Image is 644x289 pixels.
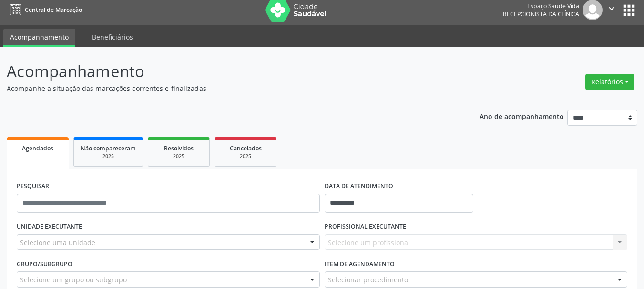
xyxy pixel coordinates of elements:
[222,153,269,160] div: 2025
[7,2,82,18] a: Central de Marcação
[325,179,393,194] label: DATA DE ATENDIMENTO
[328,275,408,285] span: Selecionar procedimento
[20,238,95,248] span: Selecione uma unidade
[7,83,448,93] p: Acompanhe a situação das marcações correntes e finalizadas
[17,257,72,271] label: Grupo/Subgrupo
[621,2,637,19] button: apps
[503,2,579,10] div: Espaço Saude Vida
[325,257,395,271] label: Item de agendamento
[155,153,203,160] div: 2025
[7,60,448,83] p: Acompanhamento
[585,74,634,90] button: Relatórios
[164,144,194,152] span: Resolvidos
[3,29,75,47] a: Acompanhamento
[17,219,82,234] label: UNIDADE EXECUTANTE
[17,179,49,194] label: PESQUISAR
[85,29,140,45] a: Beneficiários
[81,153,136,160] div: 2025
[22,144,53,152] span: Agendados
[325,219,406,234] label: PROFISSIONAL EXECUTANTE
[20,275,127,285] span: Selecione um grupo ou subgrupo
[503,10,579,18] span: Recepcionista da clínica
[230,144,262,152] span: Cancelados
[480,110,564,122] p: Ano de acompanhamento
[81,144,136,152] span: Não compareceram
[606,3,617,14] i: 
[25,6,82,14] span: Central de Marcação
